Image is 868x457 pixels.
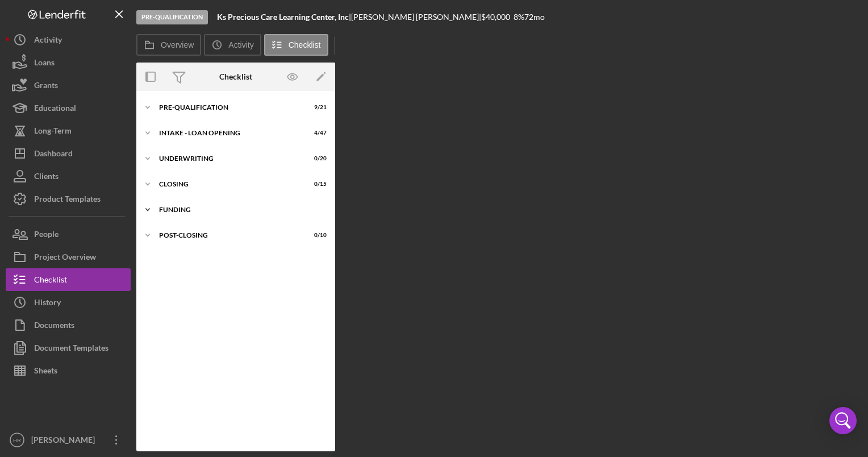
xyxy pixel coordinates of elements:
[34,336,108,362] div: Document Templates
[264,34,328,56] button: Checklist
[34,51,55,77] div: Loans
[306,104,327,111] div: 9 / 21
[306,130,327,136] div: 4 / 47
[6,291,131,314] button: History
[159,155,298,162] div: UNDERWRITING
[34,223,59,248] div: People
[159,104,298,111] div: Pre-Qualification
[159,181,298,188] div: CLOSING
[136,34,201,56] button: Overview
[289,40,321,49] label: Checklist
[34,188,101,213] div: Product Templates
[6,268,131,291] button: Checklist
[351,13,481,22] div: [PERSON_NAME] [PERSON_NAME] |
[6,28,131,51] button: Activity
[481,12,510,22] span: $40,000
[6,51,131,74] button: Loans
[161,40,194,49] label: Overview
[829,407,857,434] div: Open Intercom Messenger
[34,268,67,294] div: Checklist
[228,40,253,49] label: Activity
[6,165,131,188] button: Clients
[34,291,61,317] div: History
[159,206,321,213] div: Funding
[136,10,208,24] div: Pre-Qualification
[159,130,298,136] div: INTAKE - LOAN OPENING
[6,188,131,210] button: Product Templates
[6,336,131,359] button: Document Templates
[13,437,21,443] text: HR
[34,165,59,190] div: Clients
[6,429,131,451] button: HR[PERSON_NAME]
[306,181,327,188] div: 0 / 15
[524,13,545,22] div: 72 mo
[514,13,524,22] div: 8 %
[6,142,131,165] button: Dashboard
[28,429,102,454] div: [PERSON_NAME]
[34,74,58,99] div: Grants
[6,246,131,268] button: Project Overview
[306,155,327,162] div: 0 / 20
[217,12,349,22] b: Ks Precious Care Learning Center, Inc
[6,97,131,119] button: Educational
[217,13,351,22] div: |
[204,34,261,56] button: Activity
[6,359,131,382] button: Sheets
[34,119,72,145] div: Long-Term
[34,359,57,385] div: Sheets
[6,74,131,97] button: Grants
[34,97,76,122] div: Educational
[34,28,62,54] div: Activity
[34,142,73,168] div: Dashboard
[6,223,131,246] button: People
[34,246,96,271] div: Project Overview
[6,119,131,142] button: Long-Term
[219,72,252,81] div: Checklist
[6,314,131,336] button: Documents
[159,232,298,239] div: POST-CLOSING
[34,314,74,339] div: Documents
[306,232,327,239] div: 0 / 10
